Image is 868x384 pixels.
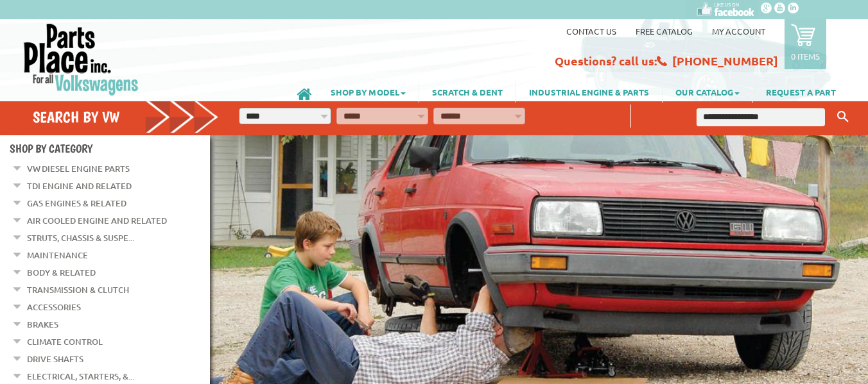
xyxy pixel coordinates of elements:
a: Body & Related [27,264,96,281]
a: 0 items [785,19,826,69]
a: Free Catalog [636,26,693,37]
a: Gas Engines & Related [27,195,126,212]
a: My Account [712,26,765,37]
img: Parts Place Inc! [22,22,140,96]
a: Air Cooled Engine and Related [27,212,167,229]
a: TDI Engine and Related [27,178,132,194]
p: 0 items [791,51,820,62]
a: Struts, Chassis & Suspe... [27,230,134,246]
a: OUR CATALOG [663,81,752,103]
a: REQUEST A PART [753,81,849,103]
a: Climate Control [27,333,103,350]
a: SCRATCH & DENT [419,81,516,103]
a: Accessories [27,299,81,315]
h4: Search by VW [33,108,220,126]
a: SHOP BY MODEL [318,81,419,103]
button: Keyword Search [833,106,853,128]
a: Contact us [566,26,616,37]
a: VW Diesel Engine Parts [27,160,130,177]
a: Maintenance [27,247,88,263]
a: Transmission & Clutch [27,281,129,298]
h4: Shop By Category [10,142,210,155]
a: Drive Shafts [27,351,83,367]
a: Brakes [27,316,58,333]
a: INDUSTRIAL ENGINE & PARTS [516,81,662,103]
